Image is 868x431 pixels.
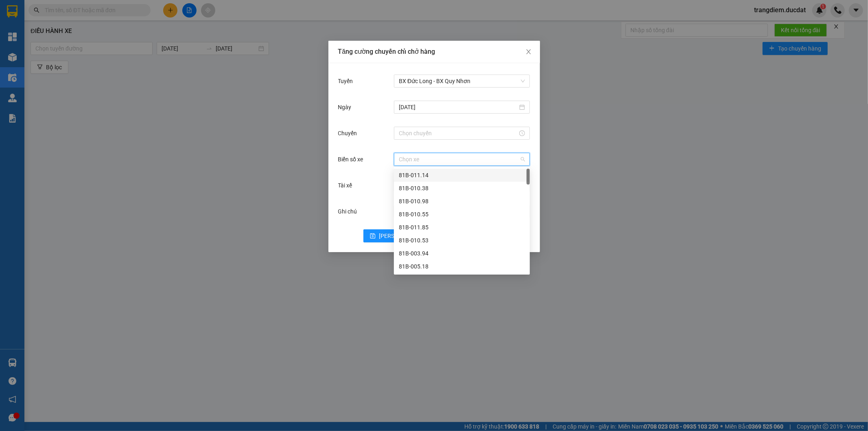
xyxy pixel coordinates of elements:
[399,236,525,245] div: 81B-010.53
[338,208,361,215] label: Ghi chú
[394,169,530,182] div: 81B-011.14
[394,260,530,273] div: 81B-005.18
[338,156,367,163] label: Biển số xe
[399,75,525,87] span: BX Đức Long - BX Quy Nhơn
[363,229,429,242] button: save[PERSON_NAME]
[394,208,530,221] div: 81B-010.55
[338,130,361,136] label: Chuyến
[399,184,525,193] div: 81B-010.38
[525,48,532,55] span: close
[394,221,530,234] div: 81B-011.85
[394,247,530,260] div: 81B-003.94
[338,104,356,110] label: Ngày
[370,233,376,240] span: save
[394,195,530,208] div: 81B-010.98
[338,78,357,84] label: Tuyến
[338,182,356,189] label: Tài xế
[394,234,530,247] div: 81B-010.53
[399,210,525,219] div: 81B-010.55
[399,153,519,165] input: Biển số xe
[399,223,525,232] div: 81B-011.85
[399,129,518,138] input: Chuyến
[399,103,518,112] input: Ngày
[399,249,525,258] div: 81B-003.94
[399,262,525,271] div: 81B-005.18
[399,197,525,206] div: 81B-010.98
[399,171,525,180] div: 81B-011.14
[379,231,422,240] span: [PERSON_NAME]
[338,47,530,56] div: Tăng cường chuyến chỉ chở hàng
[394,182,530,195] div: 81B-010.38
[517,41,540,64] button: Close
